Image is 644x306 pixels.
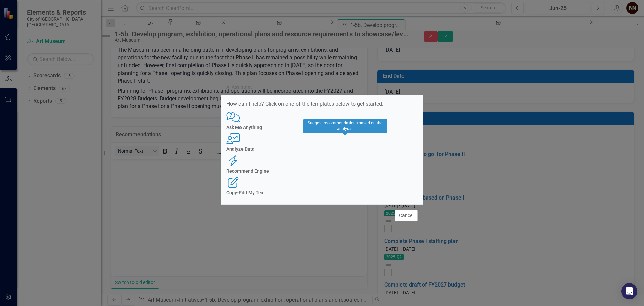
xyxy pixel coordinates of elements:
[303,119,387,133] div: Suggest recommendations based on the analysis.
[226,147,418,152] h4: Analyze Data
[226,190,418,195] h4: Copy-Edit My Text
[226,85,252,90] div: AI Assistant
[226,169,418,174] h4: Recommend Engine
[395,210,418,221] button: Cancel
[621,283,637,299] div: Open Intercom Messenger
[226,125,418,130] h4: Ask Me Anything
[226,100,418,108] p: How can I help? Click on one of the templates below to get started.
